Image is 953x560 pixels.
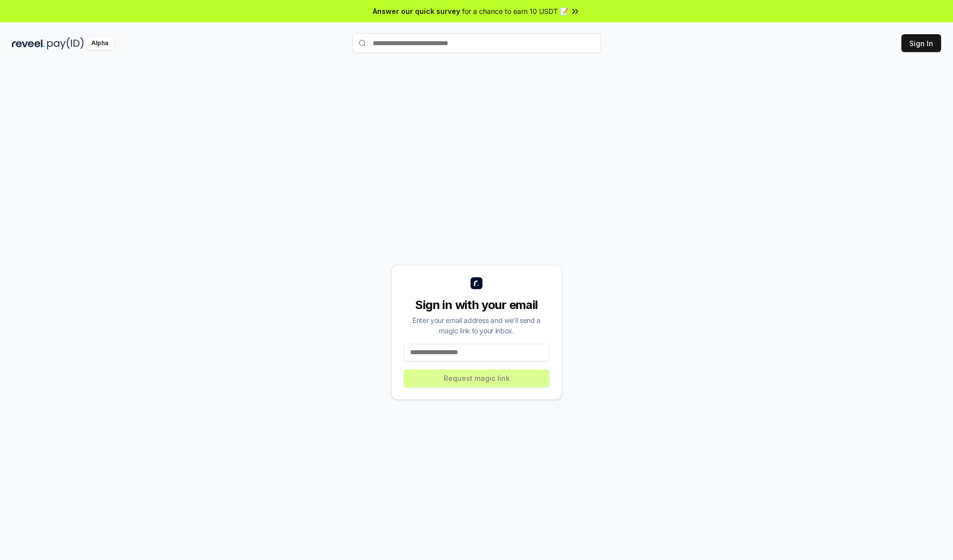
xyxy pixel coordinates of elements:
span: Answer our quick survey [373,6,460,16]
img: reveel_dark [12,37,45,50]
button: Sign In [901,34,941,52]
div: Alpha [86,37,114,50]
div: Sign in with your email [404,297,549,313]
img: pay_id [47,37,84,50]
span: for a chance to earn 10 USDT 📝 [462,6,568,16]
img: logo_small [471,277,482,289]
div: Enter your email address and we’ll send a magic link to your inbox. [404,315,549,336]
